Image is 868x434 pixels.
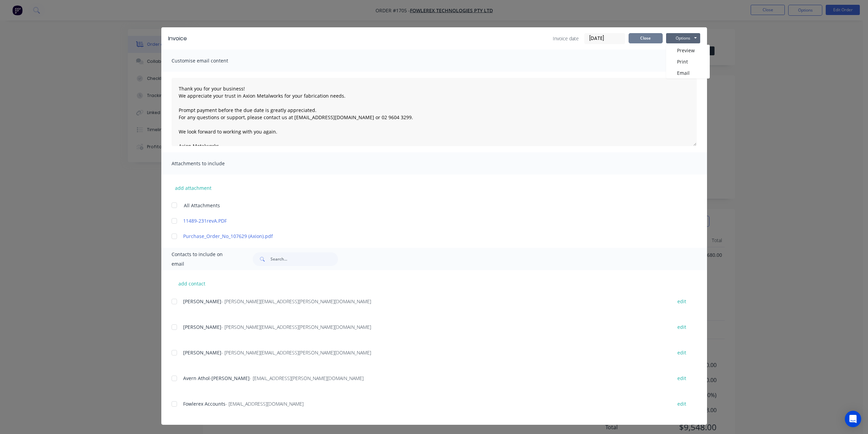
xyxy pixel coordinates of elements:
[183,349,221,356] span: [PERSON_NAME]
[183,233,665,240] a: Purchase_Order_No_107629 (Axion).pdf
[172,56,247,66] span: Customise email content
[172,278,212,289] button: add contact
[172,78,697,146] textarea: Thank you for your business! We appreciate your trust in Axion Metalworks for your fabrication ne...
[666,67,710,79] button: Email
[172,183,215,193] button: add attachment
[673,399,690,408] button: edit
[225,401,304,407] span: - [EMAIL_ADDRESS][DOMAIN_NAME]
[221,349,371,356] span: - [PERSON_NAME][EMAIL_ADDRESS][PERSON_NAME][DOMAIN_NAME]
[270,252,338,266] input: Search...
[673,374,690,383] button: edit
[666,56,710,67] button: Print
[184,202,220,209] span: All Attachments
[673,322,690,332] button: edit
[629,33,663,43] button: Close
[183,217,665,224] a: 11489-231revA.PDF
[666,33,700,43] button: Options
[172,159,247,168] span: Attachments to include
[183,298,221,305] span: [PERSON_NAME]
[673,348,690,357] button: edit
[172,250,236,269] span: Contacts to include on email
[845,411,861,427] div: Open Intercom Messenger
[168,34,187,43] div: Invoice
[221,324,371,330] span: - [PERSON_NAME][EMAIL_ADDRESS][PERSON_NAME][DOMAIN_NAME]
[553,35,579,42] span: Invoice date
[666,45,710,56] button: Preview
[250,375,364,381] span: - [EMAIL_ADDRESS][PERSON_NAME][DOMAIN_NAME]
[673,297,690,306] button: edit
[183,324,221,330] span: [PERSON_NAME]
[221,298,371,305] span: - [PERSON_NAME][EMAIL_ADDRESS][PERSON_NAME][DOMAIN_NAME]
[183,401,225,407] span: Fowlerex Accounts
[183,375,250,381] span: Avern Athol-[PERSON_NAME]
